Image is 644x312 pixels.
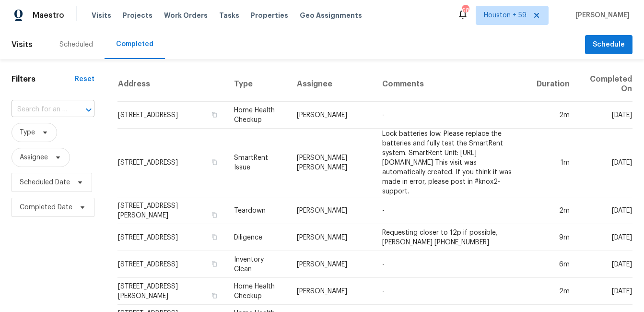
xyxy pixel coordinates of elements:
[33,11,64,20] span: Maestro
[300,11,362,20] span: Geo Assignments
[226,102,289,129] td: Home Health Checkup
[226,251,289,278] td: Inventory Clean
[12,34,33,55] span: Visits
[12,74,75,84] h1: Filters
[210,211,219,219] button: Copy Address
[117,278,226,305] td: [STREET_ADDRESS][PERSON_NAME]
[289,197,375,224] td: [PERSON_NAME]
[226,129,289,197] td: SmartRent Issue
[92,11,111,20] span: Visits
[289,278,375,305] td: [PERSON_NAME]
[12,102,68,117] input: Search for an address...
[577,251,632,278] td: [DATE]
[117,67,226,102] th: Address
[577,129,632,197] td: [DATE]
[123,11,152,20] span: Projects
[226,67,289,102] th: Type
[529,278,577,305] td: 2m
[210,158,219,167] button: Copy Address
[289,129,375,197] td: [PERSON_NAME] [PERSON_NAME]
[529,224,577,251] td: 9m
[59,40,93,49] div: Scheduled
[75,74,94,84] div: Reset
[226,224,289,251] td: Diligence
[164,11,208,20] span: Work Orders
[289,102,375,129] td: [PERSON_NAME]
[116,39,153,49] div: Completed
[289,67,375,102] th: Assignee
[375,224,529,251] td: Requesting closer to 12p if possible, [PERSON_NAME] [PHONE_NUMBER]
[210,233,219,241] button: Copy Address
[219,12,239,19] span: Tasks
[572,11,630,20] span: [PERSON_NAME]
[577,102,632,129] td: [DATE]
[117,197,226,224] td: [STREET_ADDRESS][PERSON_NAME]
[375,251,529,278] td: -
[117,251,226,278] td: [STREET_ADDRESS]
[529,102,577,129] td: 2m
[529,67,577,102] th: Duration
[577,67,632,102] th: Completed On
[375,197,529,224] td: -
[577,278,632,305] td: [DATE]
[226,278,289,305] td: Home Health Checkup
[289,251,375,278] td: [PERSON_NAME]
[117,129,226,197] td: [STREET_ADDRESS]
[529,129,577,197] td: 1m
[375,102,529,129] td: -
[20,153,48,162] span: Assignee
[210,110,219,119] button: Copy Address
[529,197,577,224] td: 2m
[593,39,625,51] span: Schedule
[375,129,529,197] td: Lock batteries low. Please replace the batteries and fully test the SmartRent system. SmartRent U...
[251,11,288,20] span: Properties
[20,178,70,187] span: Scheduled Date
[82,103,95,117] button: Open
[210,260,219,268] button: Copy Address
[577,224,632,251] td: [DATE]
[529,251,577,278] td: 6m
[577,197,632,224] td: [DATE]
[585,35,632,55] button: Schedule
[20,203,72,212] span: Completed Date
[117,224,226,251] td: [STREET_ADDRESS]
[484,11,527,20] span: Houston + 59
[462,6,468,15] div: 688
[375,67,529,102] th: Comments
[375,278,529,305] td: -
[117,102,226,129] td: [STREET_ADDRESS]
[226,197,289,224] td: Teardown
[210,291,219,300] button: Copy Address
[289,224,375,251] td: [PERSON_NAME]
[20,128,35,137] span: Type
